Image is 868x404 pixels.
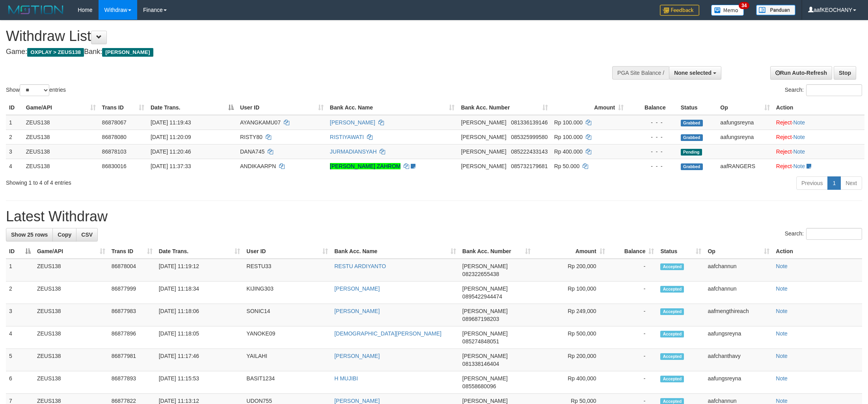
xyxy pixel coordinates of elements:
[462,398,508,404] span: [PERSON_NAME]
[6,28,571,44] h1: Withdraw List
[459,244,534,259] th: Bank Acc. Number: activate to sort column ascending
[660,263,684,270] span: Accepted
[6,176,356,187] div: Showing 1 to 4 of 4 entries
[612,66,669,80] div: PGA Site Balance /
[243,244,331,259] th: User ID: activate to sort column ascending
[331,244,459,259] th: Bank Acc. Name: activate to sort column ascending
[81,232,93,238] span: CSV
[840,176,862,190] a: Next
[704,371,773,394] td: aafungsreyna
[34,244,108,259] th: Game/API: activate to sort column ascending
[458,100,551,115] th: Bank Acc. Number: activate to sort column ascending
[793,134,805,140] a: Note
[243,326,331,349] td: YANOKE09
[776,285,788,292] a: Note
[6,115,23,130] td: 1
[23,130,99,144] td: ZEUS138
[6,48,571,56] h4: Game: Bank:
[630,119,674,126] div: - - -
[156,244,244,259] th: Date Trans.: activate to sort column ascending
[243,304,331,326] td: SONIC14
[773,159,864,173] td: ·
[34,282,108,304] td: ZEUS138
[627,100,678,115] th: Balance
[6,326,34,349] td: 4
[334,353,380,359] a: [PERSON_NAME]
[534,244,608,259] th: Amount: activate to sort column ascending
[108,282,156,304] td: 86877999
[34,326,108,349] td: ZEUS138
[330,134,364,140] a: RISTIYAWATI
[461,148,506,155] span: [PERSON_NAME]
[330,119,375,126] a: [PERSON_NAME]
[461,134,506,140] span: [PERSON_NAME]
[102,148,127,155] span: 86878103
[711,5,744,16] img: Button%20Memo.svg
[334,375,358,382] a: H MUJIBI
[462,263,508,269] span: [PERSON_NAME]
[330,148,377,155] a: JURMADIANSYAH
[534,349,608,371] td: Rp 200,000
[776,375,788,382] a: Note
[243,349,331,371] td: YAILAHI
[461,163,506,169] span: [PERSON_NAME]
[776,134,792,140] a: Reject
[681,149,702,156] span: Pending
[776,163,792,169] a: Reject
[785,228,862,240] label: Search:
[660,5,699,16] img: Feedback.jpg
[108,259,156,282] td: 86878004
[511,148,548,155] span: Copy 085222433143 to clipboard
[669,66,721,80] button: None selected
[6,371,34,394] td: 6
[608,244,658,259] th: Balance: activate to sort column ascending
[156,304,244,326] td: [DATE] 11:18:06
[334,308,380,314] a: [PERSON_NAME]
[630,148,674,156] div: - - -
[773,144,864,159] td: ·
[108,244,156,259] th: Trans ID: activate to sort column ascending
[6,304,34,326] td: 3
[554,148,583,155] span: Rp 400.000
[534,282,608,304] td: Rp 100,000
[776,263,788,269] a: Note
[511,163,548,169] span: Copy 085732179681 to clipboard
[102,134,127,140] span: 86878080
[6,100,23,115] th: ID
[147,100,237,115] th: Date Trans.: activate to sort column descending
[776,330,788,337] a: Note
[76,228,98,241] a: CSV
[156,371,244,394] td: [DATE] 11:15:53
[657,244,704,259] th: Status: activate to sort column ascending
[717,115,773,130] td: aafungsreyna
[462,271,499,277] span: Copy 082322655438 to clipboard
[717,159,773,173] td: aafRANGERS
[608,282,658,304] td: -
[151,119,191,126] span: [DATE] 11:19:43
[102,48,153,57] span: [PERSON_NAME]
[678,100,717,115] th: Status
[770,66,832,80] a: Run Auto-Refresh
[23,115,99,130] td: ZEUS138
[108,304,156,326] td: 86877983
[462,353,508,359] span: [PERSON_NAME]
[608,349,658,371] td: -
[334,263,386,269] a: RESTU ARDIYANTO
[806,84,862,96] input: Search:
[776,353,788,359] a: Note
[334,330,441,337] a: [DEMOGRAPHIC_DATA][PERSON_NAME]
[462,293,502,300] span: Copy 0895422944474 to clipboard
[156,259,244,282] td: [DATE] 11:19:12
[773,100,864,115] th: Action
[237,100,327,115] th: User ID: activate to sort column ascending
[806,228,862,240] input: Search:
[462,361,499,367] span: Copy 081338146404 to clipboard
[52,228,76,241] a: Copy
[773,130,864,144] td: ·
[58,232,71,238] span: Copy
[151,163,191,169] span: [DATE] 11:37:33
[6,259,34,282] td: 1
[156,349,244,371] td: [DATE] 11:17:46
[34,349,108,371] td: ZEUS138
[554,163,580,169] span: Rp 50.000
